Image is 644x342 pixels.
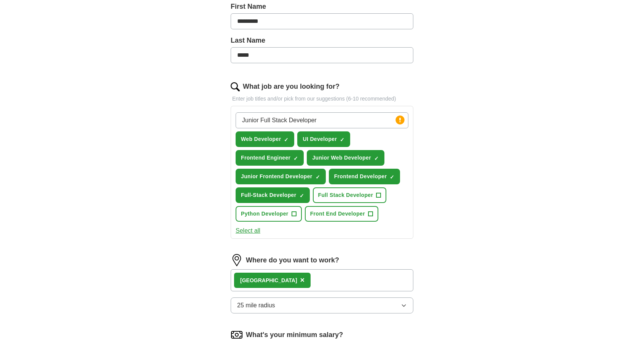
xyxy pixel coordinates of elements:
span: Full-Stack Developer [241,191,296,199]
img: location.png [231,254,243,266]
span: Frontend Engineer [241,154,290,162]
button: × [300,275,305,286]
button: Front End Developer [305,206,378,222]
span: ✓ [316,174,320,180]
img: search.png [231,82,240,91]
button: Full-Stack Developer✓ [236,187,310,203]
span: ✓ [340,137,344,143]
button: Junior Frontend Developer✓ [236,169,326,184]
span: UI Developer [303,135,337,143]
span: Full Stack Developer [318,191,373,199]
button: UI Developer✓ [297,131,350,147]
button: Web Developer✓ [236,131,294,147]
button: Select all [236,226,260,235]
span: Junior Web Developer [312,154,371,162]
label: What's your minimum salary? [246,330,343,340]
span: ✓ [390,174,394,180]
span: ✓ [293,155,298,161]
span: Junior Frontend Developer [241,173,312,181]
input: Type a job title and press enter [236,112,408,128]
span: 25 mile radius [237,301,275,310]
span: Python Developer [241,210,289,218]
button: Frontend Engineer✓ [236,150,304,166]
span: Front End Developer [310,210,365,218]
span: ✓ [284,137,289,143]
button: Full Stack Developer [313,187,387,203]
button: Python Developer [236,206,302,222]
span: Frontend Developer [334,173,387,181]
button: Frontend Developer✓ [329,169,400,184]
div: [GEOGRAPHIC_DATA] [240,276,297,284]
label: Where do you want to work? [246,255,339,265]
button: 25 mile radius [231,297,413,313]
label: First Name [231,2,413,12]
span: ✓ [300,193,304,199]
p: Enter job titles and/or pick from our suggestions (6-10 recommended) [231,95,413,103]
label: Last Name [231,35,413,46]
span: ✓ [374,155,379,161]
span: × [300,276,305,284]
img: salary.png [231,329,243,341]
span: Web Developer [241,135,281,143]
button: Junior Web Developer✓ [307,150,384,166]
label: What job are you looking for? [243,82,340,92]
